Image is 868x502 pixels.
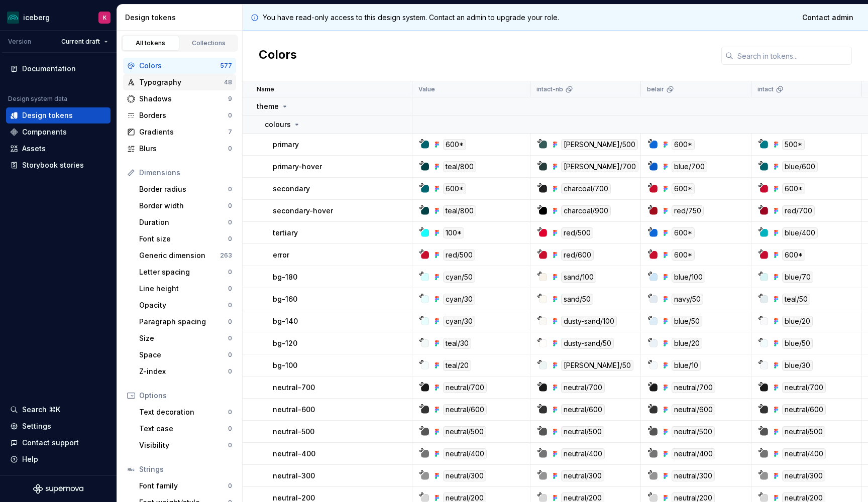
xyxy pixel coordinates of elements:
[561,272,596,283] div: sand/100
[135,198,236,214] a: Border width0
[139,366,228,376] div: Z-index
[123,58,236,74] a: Colors577
[443,272,475,283] div: cyan/50
[139,217,228,227] div: Duration
[561,338,614,349] div: dusty-sand/50
[273,383,315,393] p: neutral-700
[443,161,476,172] div: teal/800
[228,482,232,490] div: 0
[220,62,232,70] div: 577
[57,35,113,49] button: Current draft
[123,91,236,107] a: Shadows9
[443,294,475,305] div: cyan/30
[139,300,228,310] div: Opacity
[672,316,702,327] div: blue/50
[228,268,232,276] div: 0
[22,144,46,154] div: Assets
[561,161,638,172] div: [PERSON_NAME]/700
[22,110,73,120] div: Design tokens
[139,350,228,360] div: Space
[228,318,232,326] div: 0
[139,267,228,277] div: Letter spacing
[672,470,715,481] div: neutral/300
[418,85,435,93] p: Value
[561,360,633,371] div: [PERSON_NAME]/50
[139,234,228,244] div: Font size
[228,351,232,359] div: 0
[228,235,232,243] div: 0
[135,330,236,346] a: Size0
[139,391,232,401] div: Options
[443,249,475,261] div: red/500
[259,47,297,65] h2: Colors
[8,95,67,103] div: Design system data
[782,272,813,283] div: blue/70
[782,227,818,238] div: blue/400
[561,382,605,393] div: neutral/700
[257,85,274,93] p: Name
[782,338,813,349] div: blue/50
[733,47,852,65] input: Search in tokens...
[22,438,79,448] div: Contact support
[443,360,471,371] div: teal/20
[6,435,111,451] button: Contact support
[125,13,238,23] div: Design tokens
[782,426,825,437] div: neutral/500
[782,448,826,459] div: neutral/400
[6,141,111,157] a: Assets
[443,470,486,481] div: neutral/300
[22,405,60,415] div: Search ⌘K
[561,470,604,481] div: neutral/300
[536,85,563,93] p: intact-nb
[672,272,705,283] div: blue/100
[228,128,232,136] div: 7
[6,402,111,418] button: Search ⌘K
[561,183,611,194] div: charcoal/700
[782,470,825,481] div: neutral/300
[672,205,704,216] div: red/750
[265,119,291,130] p: colours
[139,110,228,120] div: Borders
[8,38,31,46] div: Version
[228,301,232,309] div: 0
[139,61,220,71] div: Colors
[273,471,315,481] p: neutral-300
[184,39,234,47] div: Collections
[139,424,228,434] div: Text case
[139,407,228,417] div: Text decoration
[561,227,593,238] div: red/500
[782,205,815,216] div: red/700
[224,78,232,86] div: 48
[139,184,228,194] div: Border radius
[22,160,84,170] div: Storybook stories
[135,281,236,297] a: Line height0
[672,338,702,349] div: blue/20
[273,206,333,216] p: secondary-hover
[7,12,19,24] img: 418c6d47-6da6-4103-8b13-b5999f8989a1.png
[135,264,236,280] a: Letter spacing0
[6,61,111,77] a: Documentation
[103,14,106,22] div: K
[228,145,232,153] div: 0
[228,111,232,119] div: 0
[33,484,83,494] svg: Supernova Logo
[228,185,232,193] div: 0
[561,426,604,437] div: neutral/500
[22,127,67,137] div: Components
[135,363,236,380] a: Z-index0
[443,426,486,437] div: neutral/500
[23,13,50,23] div: iceberg
[561,205,611,216] div: charcoal/900
[782,294,810,305] div: teal/50
[135,181,236,197] a: Border radius0
[228,202,232,210] div: 0
[561,448,605,459] div: neutral/400
[135,314,236,330] a: Paragraph spacing0
[139,317,228,327] div: Paragraph spacing
[443,205,476,216] div: teal/800
[443,382,487,393] div: neutral/700
[6,124,111,140] a: Components
[135,421,236,437] a: Text case0
[273,338,297,348] p: bg-120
